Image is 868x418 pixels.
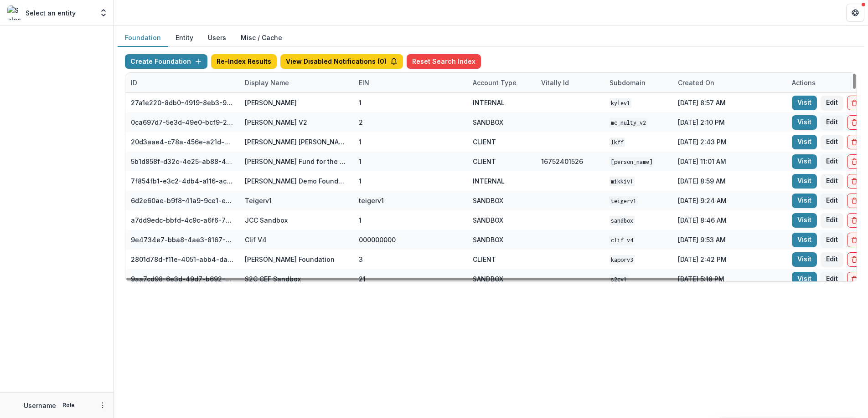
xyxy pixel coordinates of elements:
div: [DATE] 8:57 AM [672,93,786,112]
div: Actions [786,78,821,87]
code: lkff [610,138,625,147]
button: Edit [821,252,843,267]
div: 6d2e60ae-b9f8-41a9-9ce1-e608d0f20ec5 [131,196,234,205]
div: 1 [359,137,362,147]
div: [PERSON_NAME] V2 [245,117,307,127]
a: Visit [792,154,817,169]
code: mc_nulty_v2 [610,118,647,127]
div: 5b1d858f-d32c-4e25-ab88-434536713791 [131,157,234,166]
button: Delete Foundation [847,272,862,286]
div: [PERSON_NAME] Foundation [245,255,335,264]
button: Edit [821,174,843,189]
div: Subdomain [604,73,672,92]
button: Edit [821,233,843,247]
a: Visit [792,213,817,228]
div: SANDBOX [473,235,503,245]
code: s2cv1 [610,275,628,284]
div: 0ca697d7-5e3d-49e0-bcf9-217f69e92d71 [131,117,234,127]
code: kaporv3 [610,255,635,265]
div: 000000000 [359,235,396,245]
button: Misc / Cache [233,29,289,47]
button: Entity [168,29,201,47]
div: Display Name [239,78,294,87]
div: Created on [672,73,786,92]
code: kylev1 [610,98,631,108]
div: Account Type [467,73,536,92]
div: [PERSON_NAME] Demo Foundation [245,176,348,186]
button: Edit [821,135,843,149]
code: mikkiv1 [610,177,635,186]
div: Vitally Id [536,73,604,92]
div: SANDBOX [473,215,503,225]
div: CLIENT [473,157,496,166]
p: Role [60,401,77,409]
div: [PERSON_NAME] Fund for the Blind [245,157,348,166]
div: CLIENT [473,255,496,264]
div: INTERNAL [473,98,505,107]
div: [PERSON_NAME] [PERSON_NAME] Family Foundation [245,137,348,147]
div: ID [125,73,239,92]
div: SANDBOX [473,274,503,284]
div: S2C CEF Sandbox [245,274,301,284]
div: [DATE] 9:24 AM [672,191,786,210]
div: [DATE] 2:43 PM [672,132,786,152]
img: Select an entity [7,5,22,20]
button: Delete Foundation [847,252,862,267]
div: 21 [359,274,366,284]
a: Visit [792,252,817,267]
div: Subdomain [604,78,651,87]
div: [PERSON_NAME] [245,98,297,107]
div: CLIENT [473,137,496,147]
button: Edit [821,154,843,169]
div: INTERNAL [473,176,505,186]
div: SANDBOX [473,196,503,205]
button: Delete Foundation [847,174,862,189]
div: [DATE] 5:18 PM [672,269,786,289]
code: sandbox [610,216,635,225]
div: 9e4734e7-bba8-4ae3-8167-95d86cec7b4b [131,235,234,245]
div: teigerv1 [359,196,384,205]
div: Vitally Id [536,78,574,87]
button: Delete Foundation [847,233,862,247]
div: [DATE] 9:53 AM [672,230,786,250]
a: Visit [792,233,817,247]
a: Visit [792,194,817,208]
div: [DATE] 2:42 PM [672,250,786,269]
div: 9aa7cd98-6e3d-49d7-b692-3e5f3d1facd4 [131,274,234,284]
div: [DATE] 2:10 PM [672,112,786,132]
div: 20d3aae4-c78a-456e-a21d-91c97a6a725f [131,137,234,147]
p: Select an entity [26,8,76,18]
button: Create Foundation [125,54,207,69]
button: Delete Foundation [847,194,862,208]
div: Clif V4 [245,235,267,245]
div: 1 [359,176,362,186]
div: [DATE] 11:01 AM [672,152,786,171]
button: Delete Foundation [847,115,862,130]
div: 16752401526 [541,157,583,166]
div: EIN [353,73,467,92]
button: More [97,400,108,411]
code: teigerv1 [610,196,638,206]
button: Delete Foundation [847,213,862,228]
button: Delete Foundation [847,96,862,110]
div: Teigerv1 [245,196,272,205]
div: 1 [359,215,362,225]
button: Edit [821,96,843,110]
button: Edit [821,213,843,228]
code: Clif V4 [610,235,635,245]
button: View Disabled Notifications (0) [280,54,403,69]
button: Users [201,29,233,47]
div: 1 [359,157,362,166]
a: Visit [792,96,817,110]
div: 3 [359,255,363,264]
div: 1 [359,98,362,107]
button: Get Help [846,4,864,22]
div: Display Name [239,73,353,92]
div: Created on [672,78,720,87]
button: Reset Search Index [407,54,481,69]
button: Foundation [118,29,168,47]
